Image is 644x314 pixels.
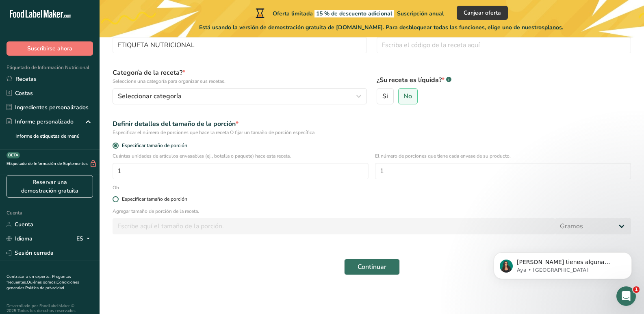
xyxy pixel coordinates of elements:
font: Categoría de la receta? [113,68,182,77]
a: Quiénes somos. [27,279,56,285]
font: Agregar tamaño de porción de la receta. [113,208,199,214]
font: Especificar tamaño de porción [122,196,187,202]
font: Especificar tamaño de porción [122,142,187,149]
font: Idioma [15,235,33,243]
font: ES [76,235,83,243]
font: Informe de etiquetas de menú [15,133,80,139]
a: Política de privacidad [25,285,64,291]
font: Oh [113,184,119,191]
font: No [403,92,412,101]
font: Reservar una demostración gratuita [21,178,78,195]
font: Etiquetado de Información de Suplementos [7,161,88,167]
font: Si [382,92,388,101]
a: Reservar una demostración gratuita [7,175,93,198]
font: planos. [544,24,563,31]
font: Seleccione una categoría para organizar sus recetas. [113,78,226,84]
font: Continuar [358,262,386,271]
font: Etiquetado de Información Nutricional [7,64,89,71]
font: Informe personalizado [15,118,74,126]
font: Cuántas unidades de artículos envasables (ej., botella o paquete) hace esta receta. [113,153,291,159]
font: Oferta limitada [273,10,313,17]
button: Canjear oferta [457,6,508,20]
a: Contratar a un experto. [7,274,50,279]
iframe: Mensaje de notificaciones del intercomunicador [481,235,644,292]
button: Suscribirse ahora [7,41,93,56]
font: 2025 Todos los derechos reservados [7,308,76,314]
font: Ingredientes personalizados [15,104,89,111]
font: Canjear oferta [464,9,501,17]
font: 15 % de descuento adicional [316,10,392,17]
iframe: Chat en vivo de Intercom [616,286,636,306]
font: Seleccionar categoría [118,92,182,101]
input: Escribe aquí el tamaño de la porción. [113,218,555,234]
font: ¿Su receta es líquida? [377,76,442,84]
font: Especificar el número de porciones que hace la receta O fijar un tamaño de porción específica [113,129,314,136]
a: Preguntas frecuentes. [7,274,71,285]
font: Definir detalles del tamaño de la porción [113,119,236,128]
font: Suscribirse ahora [27,45,72,52]
font: Costas [15,89,33,97]
font: Está usando la versión de demostración gratuita de [DOMAIN_NAME]. Para desbloquear todas las func... [199,24,544,31]
font: Cuenta [7,210,22,216]
input: Escriba el código de la receta aquí [377,37,631,53]
font: BETA [8,152,18,158]
button: Continuar [344,259,400,275]
font: El número de porciones que tiene cada envase de su producto. [375,153,511,159]
font: 1 [635,287,638,292]
input: Escriba el nombre de su receta aquí [113,37,367,53]
font: Recetas [15,75,37,83]
button: Seleccionar categoría [113,88,367,104]
a: Condiciones generales. [7,279,79,291]
font: Suscripción anual [397,10,444,17]
font: Sesión cerrada [15,249,54,257]
font: Desarrollado por FoodLabelMaker © [7,303,74,309]
font: Cuenta [15,221,33,228]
